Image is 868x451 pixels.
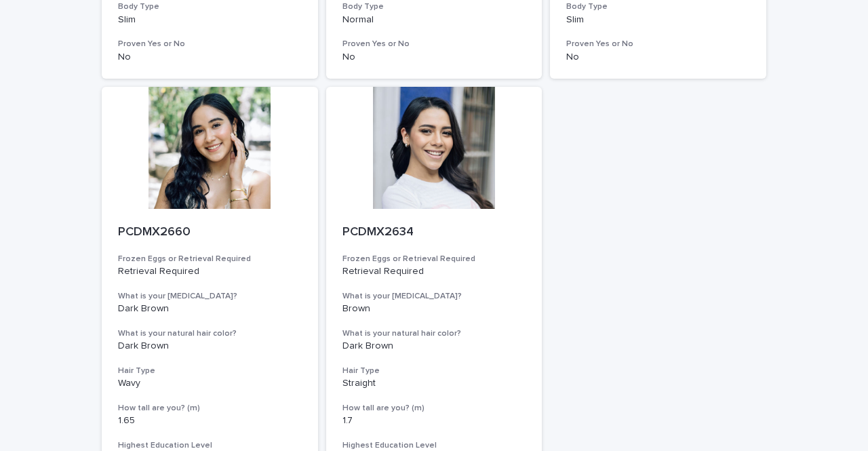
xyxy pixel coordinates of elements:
p: Straight [342,378,526,389]
h3: What is your [MEDICAL_DATA]? [342,291,526,302]
h3: Frozen Eggs or Retrieval Required [118,254,302,264]
p: Dark Brown [342,340,526,352]
p: Dark Brown [118,340,302,352]
p: PCDMX2660 [118,225,302,240]
p: 1.7 [342,415,526,427]
h3: What is your [MEDICAL_DATA]? [118,291,302,302]
h3: Hair Type [118,366,302,376]
h3: What is your natural hair color? [118,328,302,339]
h3: Highest Education Level [342,440,526,451]
h3: Body Type [342,1,526,12]
p: Slim [566,14,750,26]
h3: Highest Education Level [118,440,302,451]
h3: Proven Yes or No [118,39,302,50]
h3: Body Type [118,1,302,12]
p: Dark Brown [118,303,302,315]
h3: Hair Type [342,366,526,376]
p: Normal [342,14,526,26]
h3: What is your natural hair color? [342,328,526,339]
h3: Proven Yes or No [566,39,750,50]
p: Wavy [118,378,302,389]
p: PCDMX2634 [342,225,526,240]
h3: Body Type [566,1,750,12]
p: Retrieval Required [118,266,302,277]
p: No [566,52,750,63]
h3: How tall are you? (m) [118,403,302,414]
h3: How tall are you? (m) [342,403,526,414]
p: Slim [118,14,302,26]
p: No [342,52,526,63]
p: Brown [342,303,526,315]
p: No [118,52,302,63]
h3: Frozen Eggs or Retrieval Required [342,254,526,264]
h3: Proven Yes or No [342,39,526,50]
p: 1.65 [118,415,302,427]
p: Retrieval Required [342,266,526,277]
